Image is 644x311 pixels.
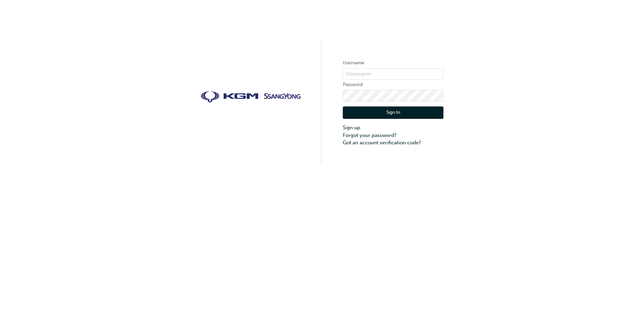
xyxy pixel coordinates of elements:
input: Username [343,68,443,80]
a: Sign up [343,124,443,132]
button: Sign In [343,106,443,119]
label: Username [343,59,443,67]
a: Forgot your password? [343,132,443,139]
img: kgm [201,91,301,103]
label: Password [343,81,443,89]
a: Got an account verification code? [343,139,443,147]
